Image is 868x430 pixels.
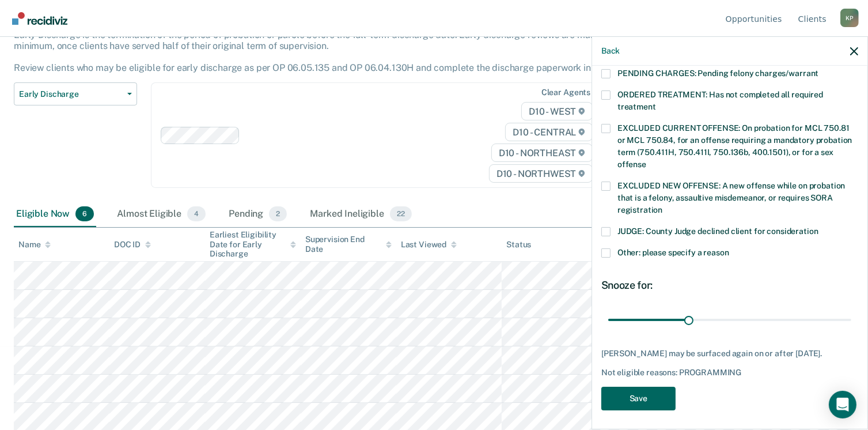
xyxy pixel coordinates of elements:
button: Back [601,46,620,56]
span: EXCLUDED NEW OFFENSE: A new offense while on probation that is a felony, assaultive misdemeanor, ... [617,181,845,214]
span: D10 - NORTHEAST [491,144,593,162]
div: Almost Eligible [115,202,208,227]
span: PENDING CHARGES: Pending felony charges/warrant [617,69,818,78]
div: Supervision End Date [305,235,392,254]
span: 22 [390,206,412,221]
span: D10 - WEST [521,102,593,120]
div: Name [18,240,51,250]
div: Not eligible reasons: PROGRAMMING [601,368,858,378]
span: Other: please specify a reason [617,248,729,257]
div: Clear agents [541,88,590,97]
span: 6 [75,206,94,221]
span: EXCLUDED CURRENT OFFENSE: On probation for MCL 750.81 or MCL 750.84, for an offense requiring a m... [617,123,852,169]
p: Early Discharge is the termination of the period of probation or parole before the full-term disc... [14,29,633,74]
div: Earliest Eligibility Date for Early Discharge [210,230,296,259]
div: Status [506,240,531,250]
div: Eligible Now [14,202,96,227]
button: Save [601,387,676,410]
button: Profile dropdown button [840,9,859,27]
div: Snooze for: [601,279,858,292]
div: DOC ID [114,240,151,250]
div: Pending [226,202,289,227]
div: Last Viewed [401,240,457,250]
div: Marked Ineligible [308,202,414,227]
span: 4 [187,206,206,221]
div: Open Intercom Messenger [829,391,856,418]
span: 2 [269,206,287,221]
div: [PERSON_NAME] may be surfaced again on or after [DATE]. [601,349,858,359]
span: D10 - NORTHWEST [489,164,593,183]
span: Early Discharge [19,89,123,99]
span: JUDGE: County Judge declined client for consideration [617,227,818,236]
div: K P [840,9,859,27]
span: D10 - CENTRAL [505,123,593,141]
img: Recidiviz [12,12,67,25]
span: ORDERED TREATMENT: Has not completed all required treatment [617,90,823,111]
